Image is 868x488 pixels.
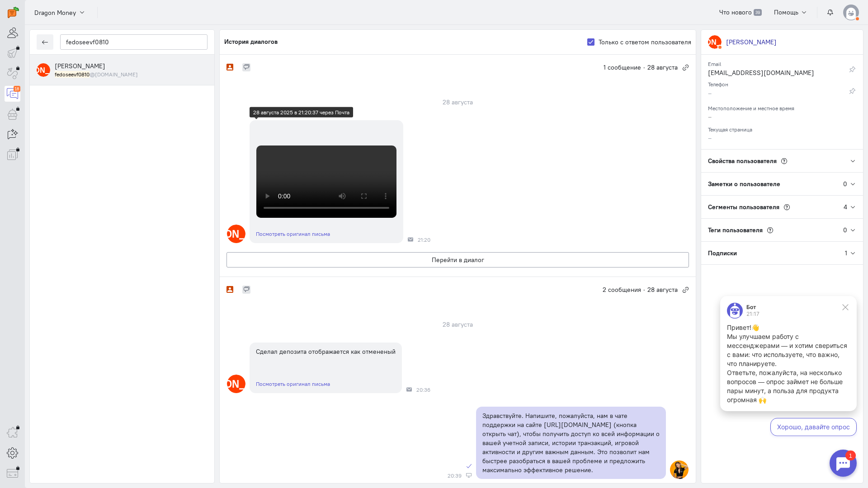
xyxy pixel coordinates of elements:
[708,58,721,67] small: Email
[35,14,48,19] div: Бот
[708,68,835,80] div: [EMAIL_ADDRESS][DOMAIN_NAME]
[714,5,766,20] a: Что нового 39
[774,8,798,16] span: Помощь
[196,377,277,390] text: [PERSON_NAME]
[843,5,859,20] img: default-v4.png
[60,34,208,50] input: Поиск по имени, почте, телефону
[843,225,847,235] div: 0
[604,63,641,72] span: 1 сообщение
[408,237,413,242] div: Почта
[20,5,31,15] div: 1
[416,387,430,393] span: 20:36
[754,9,761,16] span: 39
[708,89,835,100] div: –
[466,473,472,478] div: Веб-панель
[708,134,712,142] span: –
[14,65,73,75] text: [PERSON_NAME]
[643,285,645,294] span: ·
[226,252,689,267] button: Перейти в диалог
[406,387,412,392] div: Почта
[14,86,20,92] div: 18
[647,285,678,294] span: 28 августа
[418,237,430,243] span: 21:20
[16,32,139,41] p: Привет!👋
[16,41,139,77] p: Мы улучшаем работу с мессенджерами — и хотим свериться с вами: что используете, что важно, что пл...
[701,173,843,195] div: Заметки о пользователе
[685,37,745,47] text: [PERSON_NAME]
[719,8,752,16] span: Что нового
[603,285,641,294] span: 2 сообщения
[843,179,847,188] div: 0
[224,38,278,45] h5: История диалогов
[769,5,813,20] button: Помощь
[643,63,645,72] span: ·
[844,202,847,211] div: 4
[708,203,779,211] span: Сегменты пользователя
[256,347,396,356] div: Сделал депозита отображается как отмененый
[708,102,856,112] div: Местоположение и местное время
[34,8,76,17] span: Dragon Money
[196,227,277,240] text: [PERSON_NAME]
[29,4,90,20] button: Dragon Money
[708,157,777,165] span: Свойства пользователя
[256,230,330,237] a: Посмотреть оригинал письма
[16,77,139,113] p: Ответьте, пожалуйста, на несколько вопросов — опрос займет не больше пары минут, а польза для про...
[59,127,146,145] button: Хорошо, давайте опрос
[708,226,763,234] span: Теги пользователя
[55,70,138,78] small: fedoseevf0810@gmail.com
[708,79,728,88] small: Телефон
[701,242,845,264] div: Подписки
[845,249,847,258] div: 1
[253,108,349,116] div: 28 августа 2025 в 21:20:37 через Почта
[599,38,691,47] label: Только с ответом пользователя
[55,71,90,78] mark: fedoseevf0810
[55,62,105,70] span: Николай Федосеев
[647,63,678,72] span: 28 августа
[482,411,660,474] p: Здравствуйте. Напишите, пожалуйста, нам в чате поддержки на сайте [URL][DOMAIN_NAME] (кнопка откр...
[726,38,777,47] div: [PERSON_NAME]
[708,123,856,133] div: Текущая страница
[8,7,19,18] img: carrot-quest.svg
[256,380,330,387] a: Посмотреть оригинал письма
[35,20,48,26] div: 21:17
[438,96,478,108] div: 28 августа
[448,473,462,479] span: 20:39
[5,86,20,102] a: 18
[438,318,478,331] div: 28 августа
[708,113,712,121] span: –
